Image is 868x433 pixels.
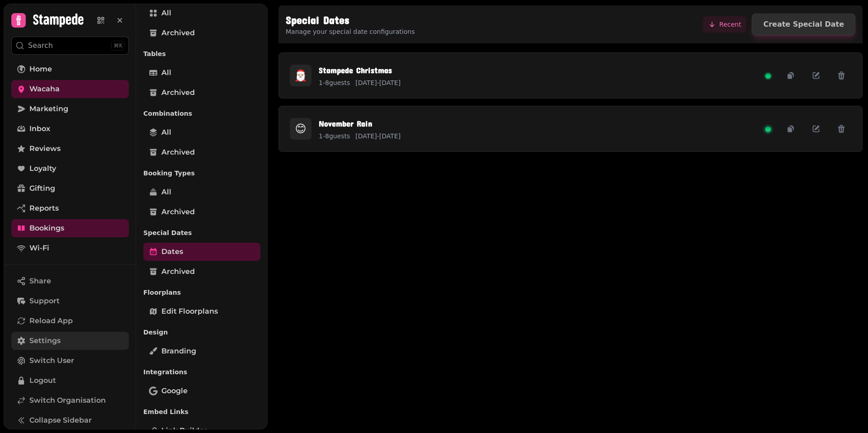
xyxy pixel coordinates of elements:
span: All [161,187,171,198]
a: Archived [143,24,260,42]
span: Reports [29,203,59,214]
a: Archived [143,263,260,281]
span: Logout [29,375,56,386]
span: 1 - 8 guests [319,132,350,141]
p: Tables [143,46,260,62]
span: Create Special Date [763,21,844,28]
a: Branding [143,342,260,360]
span: Google [161,386,188,396]
span: Reload App [29,315,73,326]
button: Create Special Date [752,14,855,35]
button: Reload App [11,312,129,330]
p: Manage your special date configurations [286,27,415,36]
button: Switch User [11,352,129,370]
h3: November Rain [319,117,401,130]
p: Embed Links [143,404,260,420]
span: Home [29,64,52,75]
a: All [143,64,260,82]
span: 🎅🏻 [294,68,307,83]
span: Support [29,296,60,306]
span: 1 - 8 guests [319,78,350,87]
span: Share [29,276,51,287]
span: Archived [161,147,195,158]
button: Collapse Sidebar [11,411,129,429]
p: Integrations [143,364,260,380]
button: Logout [11,372,129,390]
span: [DATE] - [DATE] [355,132,401,141]
span: All [161,8,171,19]
a: Reports [11,199,129,217]
p: Floorplans [143,284,260,301]
span: Reviews [29,143,61,154]
button: Share [11,272,129,290]
a: Inbox [11,120,129,138]
a: Gifting [11,179,129,198]
span: Gifting [29,183,55,194]
span: Marketing [29,104,68,114]
a: Edit Floorplans [143,302,260,320]
a: Marketing [11,100,129,118]
span: Archived [161,87,195,98]
a: Archived [143,84,260,102]
span: All [161,67,171,78]
span: Loyalty [29,163,56,174]
a: Dates [143,243,260,261]
span: Archived [161,266,195,277]
p: Combinations [143,105,260,122]
a: Reviews [11,140,129,158]
button: Recent [703,16,746,33]
span: Archived [161,28,195,38]
a: Bookings [11,219,129,237]
a: Google [143,382,260,400]
span: Switch Organisation [29,395,106,406]
span: Recent [719,20,741,29]
span: 😊 [295,122,306,136]
span: Switch User [29,355,74,366]
span: Bookings [29,223,64,234]
a: Loyalty [11,160,129,178]
span: Branding [161,346,196,357]
span: Inbox [29,123,50,134]
button: Support [11,292,129,310]
span: Edit Floorplans [161,306,218,317]
a: Settings [11,332,129,350]
a: Switch Organisation [11,391,129,409]
h1: Special Dates [286,13,415,27]
span: Wi-Fi [29,243,49,254]
p: Special Dates [143,225,260,241]
p: Booking Types [143,165,260,181]
a: All [143,123,260,141]
a: Home [11,60,129,78]
h3: Stampede Christmas [319,64,401,76]
p: Search [28,40,53,51]
a: All [143,4,260,22]
span: Wacaha [29,84,60,94]
div: ⌘K [111,41,125,51]
span: [DATE] - [DATE] [355,78,401,87]
a: Archived [143,203,260,221]
span: Settings [29,335,61,346]
button: Search⌘K [11,37,129,55]
a: All [143,183,260,201]
a: Archived [143,143,260,161]
p: Design [143,324,260,340]
span: Dates [161,246,183,257]
a: Wacaha [11,80,129,98]
span: Archived [161,207,195,217]
a: Wi-Fi [11,239,129,257]
span: All [161,127,171,138]
span: Collapse Sidebar [29,415,92,426]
